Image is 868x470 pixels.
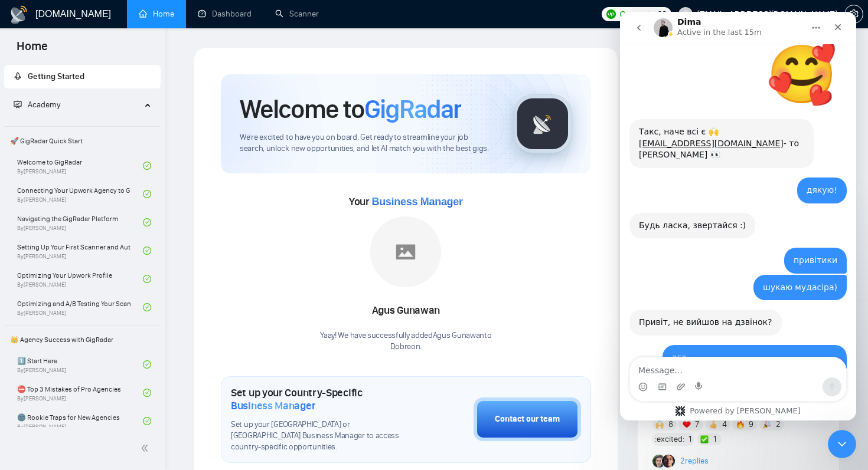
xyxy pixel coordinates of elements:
span: Your [349,195,463,208]
a: Optimizing Your Upwork ProfileBy[PERSON_NAME] [17,266,143,292]
img: ❤️ [683,420,691,429]
span: 1 [713,433,716,445]
span: check-circle [143,275,151,283]
a: dashboardDashboard [198,9,252,19]
span: GigRadar [364,93,461,125]
h1: Set up your Country-Specific [231,386,415,412]
span: 🚀 GigRadar Quick Start [5,129,159,153]
span: 2 [776,419,781,430]
button: setting [844,5,863,24]
span: 9 [749,419,753,430]
span: Getting Started [28,71,84,81]
a: setting [844,9,863,19]
a: Connecting Your Upwork Agency to GigRadarBy[PERSON_NAME] [17,181,143,207]
a: 🌚 Rookie Traps for New AgenciesBy[PERSON_NAME] [17,408,143,434]
a: 2replies [680,455,709,467]
img: placeholder.png [370,216,441,287]
span: Academy [14,100,60,110]
span: Academy [28,100,60,110]
p: Dobreon . [320,341,491,353]
span: Business Manager [371,196,462,208]
div: Agus Gunawan [320,301,491,321]
span: setting [845,9,863,19]
span: check-circle [143,417,151,425]
span: :excited: [655,433,684,446]
iframe: Intercom live chat [828,430,856,458]
div: Contact our team [495,413,560,426]
a: Navigating the GigRadar PlatformBy[PERSON_NAME] [17,209,143,235]
span: check-circle [143,162,151,170]
span: 92 [658,8,667,21]
img: logo [9,5,28,24]
span: 4 [722,419,727,430]
button: Contact our team [474,397,581,441]
span: check-circle [143,389,151,397]
a: searchScanner [275,9,319,19]
a: Welcome to GigRadarBy[PERSON_NAME] [17,153,143,179]
div: Yaay! We have successfully added Agus Gunawan to [320,330,491,353]
img: gigradar-logo.png [513,94,572,153]
a: ⛔ Top 3 Mistakes of Pro AgenciesBy[PERSON_NAME] [17,380,143,406]
img: 👍 [709,420,717,429]
a: Optimizing and A/B Testing Your Scanner for Better ResultsBy[PERSON_NAME] [17,294,143,320]
span: fund-projection-screen [14,100,22,109]
span: 8 [668,419,673,430]
img: upwork-logo.png [606,9,616,19]
span: We're excited to have you on board. Get ready to streamline your job search, unlock new opportuni... [240,132,494,155]
span: 7 [695,419,699,430]
span: rocket [14,72,22,80]
img: Alex B [652,455,665,468]
span: 1 [688,433,691,445]
span: double-left [141,442,152,454]
h1: Welcome to [240,93,461,125]
img: 🙌 [655,420,664,429]
img: ✅ [700,435,709,443]
span: Home [7,38,57,63]
img: 🎉 [763,420,771,429]
span: check-circle [143,303,151,311]
iframe: Intercom live chat [620,12,856,420]
span: 👑 Agency Success with GigRadar [5,328,159,351]
span: Set up your [GEOGRAPHIC_DATA] or [GEOGRAPHIC_DATA] Business Manager to access country-specific op... [231,419,415,453]
img: 🔥 [736,420,745,429]
span: user [681,10,690,18]
span: check-circle [143,190,151,198]
a: 1️⃣ Start HereBy[PERSON_NAME] [17,351,143,377]
span: Connects: [619,8,655,21]
li: Getting Started [4,65,161,88]
span: check-circle [143,246,151,255]
a: Setting Up Your First Scanner and Auto-BidderBy[PERSON_NAME] [17,238,143,264]
span: check-circle [143,360,151,369]
span: check-circle [143,218,151,226]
